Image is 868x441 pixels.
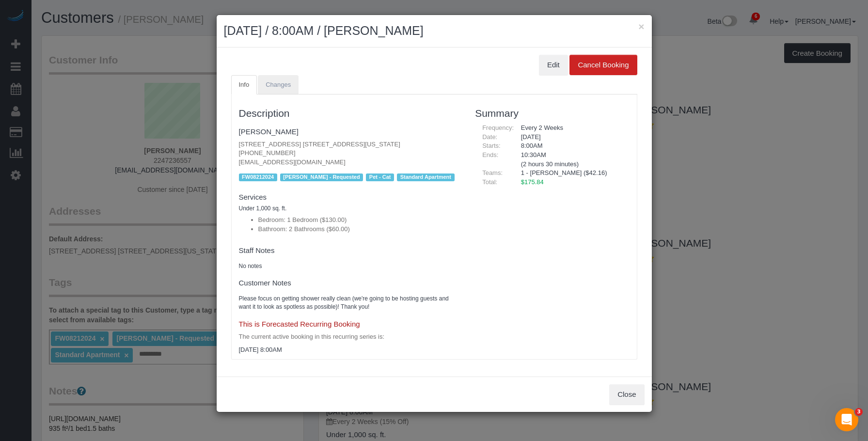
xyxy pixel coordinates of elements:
[397,173,455,181] span: Standard Apartment
[224,22,645,40] h2: [DATE] / 8:00AM / [PERSON_NAME]
[482,133,497,141] span: Date:
[521,169,622,178] li: 1 - [PERSON_NAME] ($42.16)
[539,55,568,75] button: Edit
[239,247,461,255] h4: Staff Notes
[569,55,637,75] button: Cancel Booking
[239,81,250,88] span: Info
[482,178,497,186] span: Total:
[258,225,461,234] li: Bathroom: 2 Bathrooms ($60.00)
[475,108,629,119] h3: Summary
[239,205,461,212] h5: Under 1,000 sq. ft.
[231,75,257,95] a: Info
[514,124,630,133] div: Every 2 Weeks
[239,193,461,202] h4: Services
[514,133,630,142] div: [DATE]
[266,81,291,88] span: Changes
[482,124,514,131] span: Frequency:
[280,173,363,181] span: [PERSON_NAME] - Requested
[835,408,858,431] iframe: Intercom live chat
[482,169,503,176] span: Teams:
[638,21,644,31] button: ×
[514,142,630,151] div: 8:00AM
[258,216,461,225] li: Bedroom: 1 Bedroom ($130.00)
[239,332,461,342] p: The current active booking in this recurring series is:
[521,178,544,186] span: $175.84
[239,140,461,167] p: [STREET_ADDRESS] [STREET_ADDRESS][US_STATE] [PHONE_NUMBER] [EMAIL_ADDRESS][DOMAIN_NAME]
[514,151,630,169] div: 10:30AM (2 hours 30 minutes)
[239,279,461,287] h4: Customer Notes
[482,151,498,158] span: Ends:
[258,75,299,95] a: Changes
[366,173,394,181] span: Pet - Cat
[609,384,644,405] button: Close
[239,295,461,311] pre: Please focus on getting shower really clean (we're going to be hosting guests and want it to look...
[482,142,501,149] span: Starts:
[239,346,282,353] span: [DATE] 8:00AM
[239,127,299,136] a: [PERSON_NAME]
[239,320,461,329] h4: This is Forecasted Recurring Booking
[855,408,863,416] span: 3
[239,262,461,270] pre: No notes
[239,173,277,181] span: FW08212024
[239,108,461,119] h3: Description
